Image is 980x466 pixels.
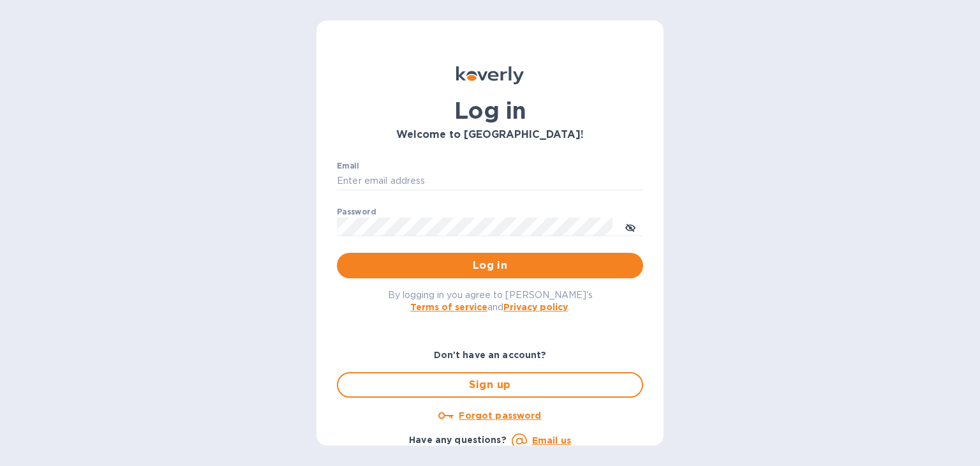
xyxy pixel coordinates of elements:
button: Sign up [337,372,643,398]
input: Enter email address [337,172,643,191]
a: Email us [532,435,571,446]
button: Log in [337,253,643,278]
h3: Welcome to [GEOGRAPHIC_DATA]! [337,129,643,141]
label: Email [337,162,359,170]
img: Koverly [456,66,524,84]
u: Forgot password [459,410,541,421]
h1: Log in [337,97,643,124]
button: toggle password visibility [618,214,643,239]
span: Sign up [348,377,632,393]
b: Have any questions? [409,435,507,445]
span: By logging in you agree to [PERSON_NAME]'s and . [388,290,593,312]
a: Privacy policy [503,302,568,312]
span: Log in [347,258,633,273]
b: Don't have an account? [434,350,547,360]
label: Password [337,208,376,216]
a: Terms of service [410,302,487,312]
